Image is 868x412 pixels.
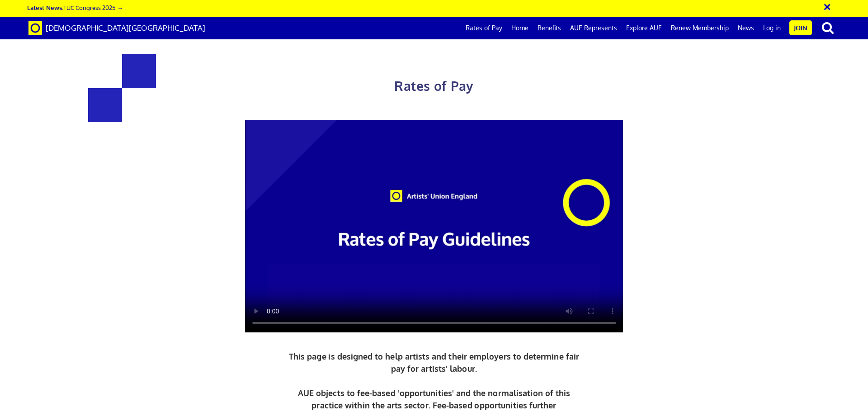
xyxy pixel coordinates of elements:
[22,17,212,39] a: Brand [DEMOGRAPHIC_DATA][GEOGRAPHIC_DATA]
[461,17,507,39] a: Rates of Pay
[666,17,733,39] a: Renew Membership
[27,4,123,11] a: Latest News:TUC Congress 2025 →
[46,23,205,33] span: [DEMOGRAPHIC_DATA][GEOGRAPHIC_DATA]
[533,17,566,39] a: Benefits
[814,18,842,37] button: search
[733,17,759,39] a: News
[759,17,785,39] a: Log in
[394,78,473,94] span: Rates of Pay
[27,4,63,11] strong: Latest News:
[789,20,812,35] a: Join
[622,17,666,39] a: Explore AUE
[507,17,533,39] a: Home
[566,17,622,39] a: AUE Represents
